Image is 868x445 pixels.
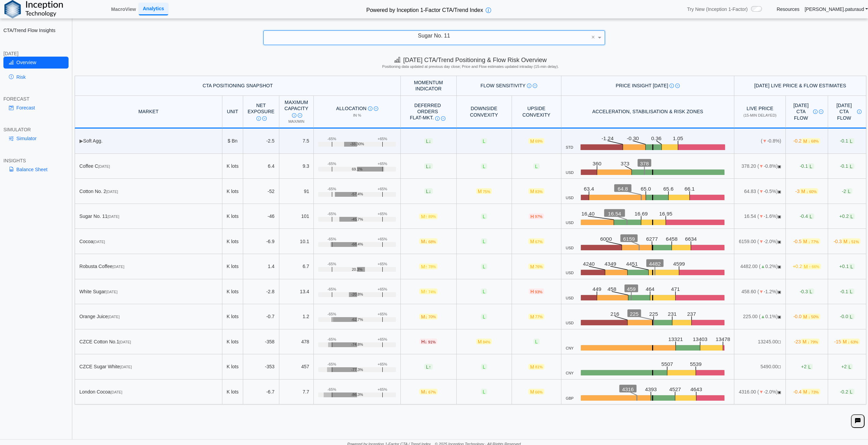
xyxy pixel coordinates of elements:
[849,213,855,219] span: L
[778,240,781,244] span: OPEN: Market session is currently open.
[778,265,781,269] span: OPEN: Market session is currently open.
[834,238,860,244] span: -0.3
[801,339,820,344] span: M
[461,83,557,89] div: Flow Sensitivity
[351,317,363,322] span: -62.7%
[759,163,764,169] span: ▼
[641,186,651,191] text: 65.0
[243,154,279,179] td: 6.4
[808,315,819,319] span: ↓ 50%
[222,354,243,380] td: K lots
[621,161,630,166] text: 373
[670,84,674,88] img: Info
[107,214,119,219] span: [DATE]
[813,109,818,114] img: Info
[533,163,540,169] span: L
[808,163,814,169] span: L
[734,96,786,129] th: Live Price
[243,254,279,279] td: 1.4
[849,264,855,269] span: L
[3,71,69,83] a: Risk
[476,188,492,194] span: M
[591,34,595,40] span: ×
[761,314,765,319] span: ▲
[759,213,764,219] span: ▼
[79,263,218,269] div: Robusta Coffee
[734,229,786,254] td: 6159.00 ( -2.0%)
[744,113,777,117] span: (15-min delayed)
[833,102,862,121] div: [DATE] CTA Flow
[734,129,786,154] td: ( -0.8%)
[79,163,218,169] div: Coffee C
[668,336,683,342] text: 13321
[801,314,820,320] span: M
[222,304,243,329] td: K lots
[566,271,574,275] span: USD
[734,76,866,96] th: [DATE] Live Price & Flow Estimates
[566,321,574,325] span: USD
[279,179,314,204] td: 91
[222,229,243,254] td: K lots
[481,238,487,244] span: L
[248,102,275,121] div: Net Exposure
[262,116,267,121] img: Read More
[75,96,222,129] th: MARKET
[535,290,542,294] span: 93%
[795,188,819,194] span: -3
[279,329,314,355] td: 478
[481,138,487,144] span: L
[425,213,427,219] span: ↑
[761,264,765,269] span: ▲
[759,289,764,294] span: ▼
[778,214,781,219] span: OPEN: Market session is currently open.
[734,154,786,179] td: 378.20 ( -0.8%)
[646,236,658,241] text: 6277
[790,102,824,121] div: [DATE] CTA Flow
[243,129,279,154] td: -2.5
[79,313,218,320] div: Orange Juice
[368,106,372,111] img: Info
[425,314,427,319] span: ↓
[139,3,168,15] a: Analytics
[378,287,387,292] div: +65%
[801,238,820,244] span: M
[108,3,139,15] a: MacroView
[675,84,680,88] img: Read More
[759,189,764,194] span: ▼
[660,211,673,217] text: 16.95
[800,288,814,294] span: -0.3
[401,76,457,96] th: Momentum Indicator
[378,262,387,266] div: +65%
[3,158,69,164] div: INSIGHTS
[75,129,222,154] td: Soft Agg.
[849,240,859,244] span: ↓ 51%
[583,261,594,267] text: 4240
[93,240,105,244] span: [DATE]
[716,336,731,342] text: 13478
[429,163,431,169] span: ↓
[222,96,243,129] th: Unit
[529,213,544,219] span: H
[351,192,363,196] span: -57.4%
[535,240,543,244] span: 67%
[759,239,764,244] span: ▼
[566,83,730,89] div: Price Insight [DATE]
[793,238,820,244] span: -0.5
[566,145,573,150] span: STD
[848,163,854,169] span: L
[279,204,314,229] td: 101
[610,311,619,317] text: 216
[592,286,601,292] text: 449
[279,229,314,254] td: 10.1
[528,238,544,244] span: M
[605,261,616,267] text: 4349
[419,213,438,219] span: M
[561,96,734,129] th: Acceleration, Stabilisation & Risk Zones
[799,188,818,194] span: M
[424,163,433,169] span: L
[425,239,427,244] span: ↓
[623,236,635,241] text: 6159
[535,214,542,219] span: 97%
[424,188,433,194] span: L
[243,204,279,229] td: -46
